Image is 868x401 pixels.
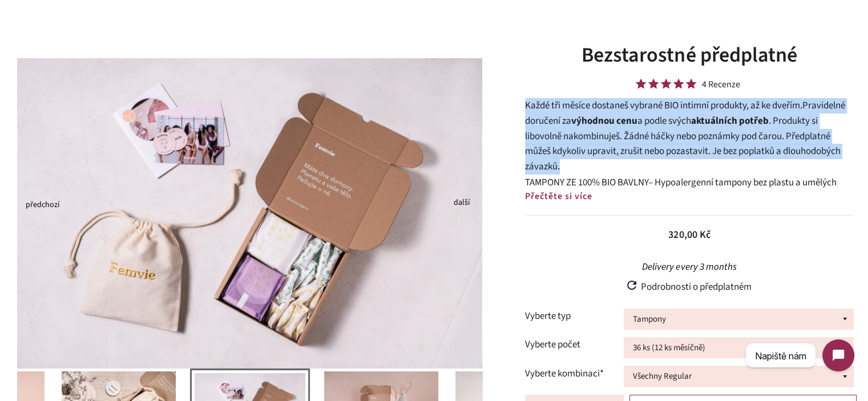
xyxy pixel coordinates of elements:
[769,114,771,128] span: .
[525,190,592,202] span: Přečtěte si více
[454,202,459,205] button: Next
[624,279,754,295] button: Podrobnosti o předplatném
[642,260,736,274] label: Delivery every 3 months
[691,114,769,128] b: aktuálních potřeb
[525,366,624,382] label: Vyberte kombinaci*
[525,309,624,324] label: Vyberte typ
[571,114,637,128] b: výhodnou cenu
[525,99,845,128] span: Pravidelné doručení za
[26,205,31,207] button: Previous
[525,176,648,189] span: TAMPONY ZE 100% BIO BAVLNY
[668,228,710,242] span: 320,00 Kč
[17,58,482,368] img: TER06153_nahled_55e4d994-aa26-4205-95cb-2843203b3a89_800x.jpg
[637,114,691,128] span: a podle svých
[636,280,751,294] span: Podrobnosti o předplatném
[525,41,854,70] h1: Bezstarostné předplatné
[525,176,846,220] span: – Hypoalergenní tampony bez plastu a umělých barviv, vyrobeny pouze z čisté bavlny. Díky 2 veliko...
[525,337,624,353] label: Vyberte počet
[701,80,740,88] div: 4 Recenze
[525,98,854,174] p: Každé tři měsíce dostaneš vybrané BIO intimní produkty, až ke dveřím. Produkty si libovolně nakom...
